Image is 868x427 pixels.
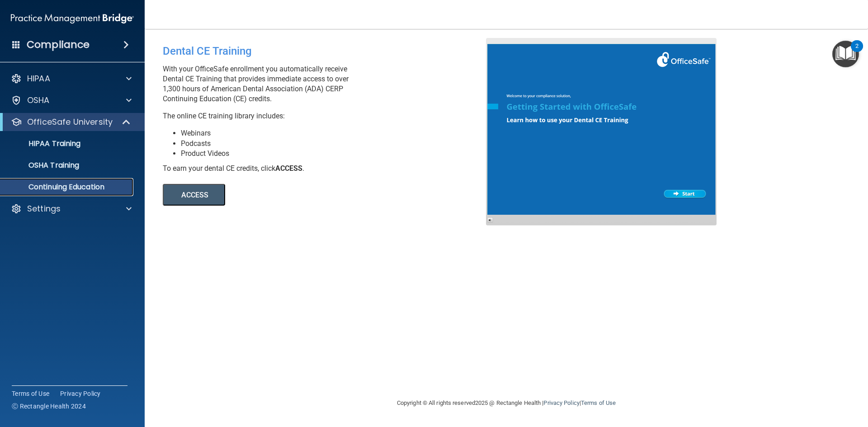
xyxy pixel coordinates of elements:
li: Podcasts [181,139,493,149]
div: Copyright © All rights reserved 2025 @ Rectangle Health | | [341,389,671,418]
a: Privacy Policy [60,389,101,398]
a: OSHA [11,95,132,106]
p: Settings [27,203,61,214]
p: OfficeSafe University [27,117,113,127]
p: HIPAA [27,73,50,84]
a: OfficeSafe University [11,117,131,127]
p: OSHA [27,95,50,106]
a: Privacy Policy [543,399,579,406]
div: Dental CE Training [163,38,493,64]
p: The online CE training library includes: [163,111,493,121]
li: Product Videos [181,149,493,159]
a: HIPAA [11,73,132,84]
p: With your OfficeSafe enrollment you automatically receive Dental CE Training that provides immedi... [163,64,493,104]
h4: Compliance [27,38,90,51]
button: Open Resource Center, 2 new notifications [832,41,859,67]
a: Terms of Use [12,389,49,398]
a: Terms of Use [581,399,616,406]
button: ACCESS [163,184,225,206]
div: To earn your dental CE credits, click . [163,164,493,174]
a: ACCESS [163,192,410,199]
b: ACCESS [275,164,302,173]
span: Ⓒ Rectangle Health 2024 [12,402,86,411]
div: 2 [855,46,859,58]
li: Webinars [181,128,493,138]
img: PMB logo [11,9,134,28]
p: Continuing Education [6,183,129,192]
p: OSHA Training [6,161,79,170]
p: HIPAA Training [6,139,80,148]
a: Settings [11,203,132,214]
